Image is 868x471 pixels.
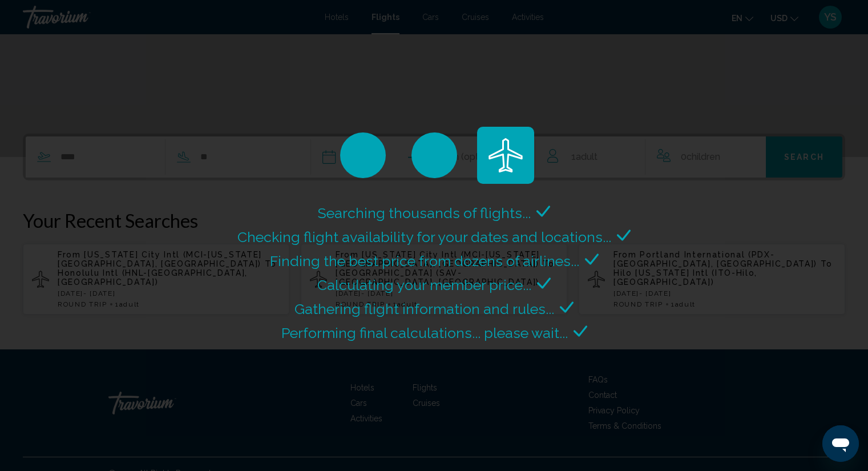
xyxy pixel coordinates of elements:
[294,300,554,317] span: Gathering flight information and rules...
[318,204,531,222] span: Searching thousands of flights...
[270,252,579,269] span: Finding the best price from dozens of airlines...
[317,276,531,293] span: Calculating your member price...
[822,425,859,462] iframe: Button to launch messaging window
[281,324,568,341] span: Performing final calculations... please wait...
[237,228,611,245] span: Checking flight availability for your dates and locations...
